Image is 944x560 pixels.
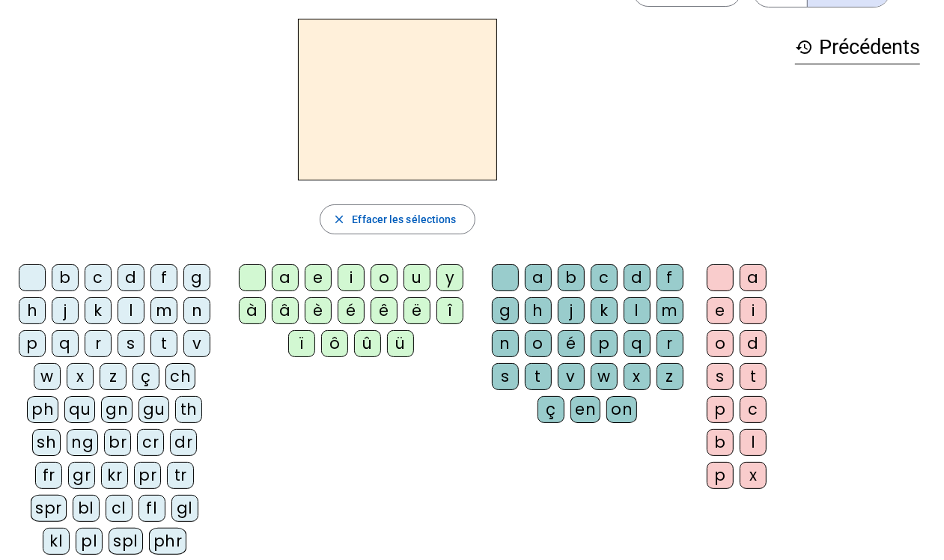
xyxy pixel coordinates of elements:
[354,330,381,357] div: û
[101,462,128,489] div: kr
[118,330,144,357] div: s
[52,330,79,357] div: q
[404,297,430,324] div: ë
[606,396,637,423] div: on
[35,462,62,489] div: fr
[740,429,767,456] div: l
[338,264,365,291] div: i
[371,297,398,324] div: ê
[85,330,112,357] div: r
[134,462,161,489] div: pr
[43,528,70,555] div: kl
[657,330,683,357] div: r
[68,462,95,489] div: gr
[167,462,194,489] div: tr
[624,330,651,357] div: q
[740,297,767,324] div: i
[101,396,133,423] div: gn
[175,396,202,423] div: th
[32,429,61,456] div: sh
[106,495,133,522] div: cl
[85,297,112,324] div: k
[305,297,332,324] div: è
[404,264,430,291] div: u
[525,363,552,390] div: t
[150,297,177,324] div: m
[272,297,299,324] div: â
[591,363,618,390] div: w
[436,264,463,291] div: y
[100,363,127,390] div: z
[239,297,266,324] div: à
[52,297,79,324] div: j
[657,264,683,291] div: f
[740,396,767,423] div: c
[525,264,552,291] div: a
[740,264,767,291] div: a
[170,429,197,456] div: dr
[320,204,475,234] button: Effacer les sélections
[104,429,131,456] div: br
[171,495,198,522] div: gl
[740,462,767,489] div: x
[352,210,456,228] span: Effacer les sélections
[138,396,169,423] div: gu
[150,264,177,291] div: f
[707,330,734,357] div: o
[740,330,767,357] div: d
[19,330,46,357] div: p
[707,396,734,423] div: p
[288,330,315,357] div: ï
[183,264,210,291] div: g
[371,264,398,291] div: o
[109,528,143,555] div: spl
[707,297,734,324] div: e
[558,363,585,390] div: v
[387,330,414,357] div: ü
[436,297,463,324] div: î
[27,396,58,423] div: ph
[64,396,95,423] div: qu
[165,363,195,390] div: ch
[332,213,346,226] mat-icon: close
[76,528,103,555] div: pl
[707,462,734,489] div: p
[624,363,651,390] div: x
[525,297,552,324] div: h
[149,528,187,555] div: phr
[31,495,67,522] div: spr
[52,264,79,291] div: b
[795,31,920,64] h3: Précédents
[34,363,61,390] div: w
[492,330,519,357] div: n
[740,363,767,390] div: t
[570,396,600,423] div: en
[492,297,519,324] div: g
[338,297,365,324] div: é
[305,264,332,291] div: e
[657,363,683,390] div: z
[272,264,299,291] div: a
[795,38,813,56] mat-icon: history
[707,363,734,390] div: s
[591,297,618,324] div: k
[492,363,519,390] div: s
[133,363,159,390] div: ç
[118,264,144,291] div: d
[591,264,618,291] div: c
[67,429,98,456] div: ng
[558,264,585,291] div: b
[558,330,585,357] div: é
[150,330,177,357] div: t
[19,297,46,324] div: h
[85,264,112,291] div: c
[624,264,651,291] div: d
[538,396,564,423] div: ç
[137,429,164,456] div: cr
[591,330,618,357] div: p
[183,330,210,357] div: v
[558,297,585,324] div: j
[118,297,144,324] div: l
[321,330,348,357] div: ô
[138,495,165,522] div: fl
